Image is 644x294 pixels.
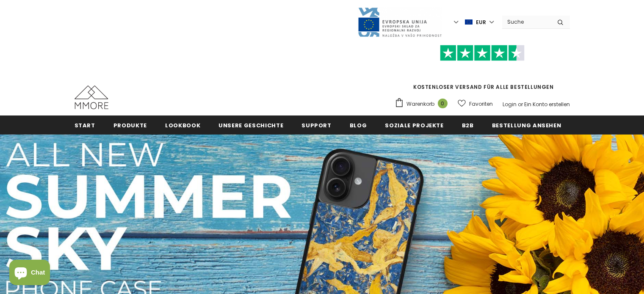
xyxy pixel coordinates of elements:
span: B2B [462,121,474,129]
a: B2B [462,115,474,135]
span: Favoriten [469,100,493,108]
a: Start [75,115,95,135]
a: Support [301,115,332,135]
span: Bestellung ansehen [492,121,561,129]
a: Unsere Geschichte [218,115,283,135]
span: EUR [476,18,486,27]
img: Javni Razpis [357,7,442,38]
span: Support [301,121,332,129]
inbox-online-store-chat: Shopify online store chat [7,260,53,287]
input: Search Site [502,16,551,28]
a: Bestellung ansehen [492,115,561,135]
a: Login [503,101,517,108]
a: Produkte [113,115,147,135]
span: Lookbook [165,121,200,129]
span: or [518,101,523,108]
a: Favoriten [458,96,493,111]
img: Vertrauen Sie Pilot Stars [440,45,525,61]
a: Lookbook [165,115,200,135]
span: Unsere Geschichte [218,121,283,129]
span: Produkte [113,121,147,129]
img: MMORE Cases [75,85,108,109]
span: Soziale Projekte [385,121,443,129]
span: Start [75,121,95,129]
a: Ein Konto erstellen [524,101,570,108]
a: Blog [350,115,367,135]
span: Blog [350,121,367,129]
span: 0 [438,99,448,108]
span: Warenkorb [406,100,434,108]
span: KOSTENLOSER VERSAND FÜR ALLE BESTELLUNGEN [395,49,570,91]
a: Javni Razpis [357,18,442,25]
a: Warenkorb 0 [395,98,452,110]
a: Soziale Projekte [385,115,443,135]
iframe: Customer reviews powered by Trustpilot [395,61,570,83]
